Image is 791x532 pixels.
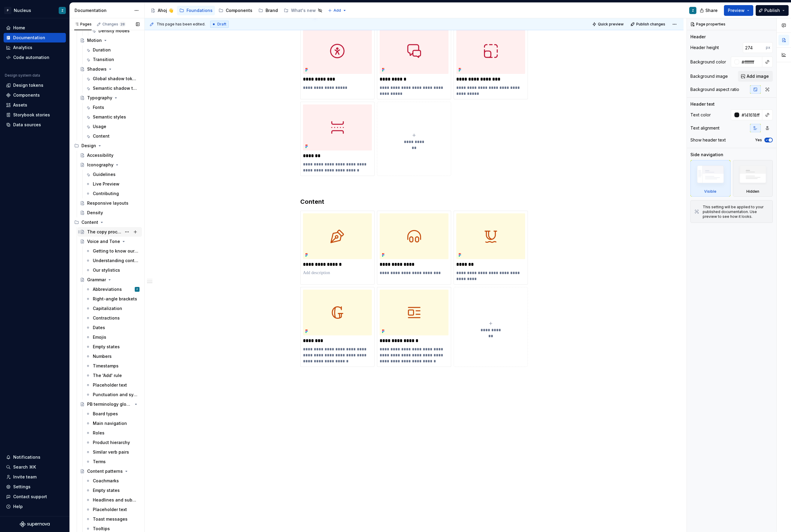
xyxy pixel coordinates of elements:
button: Search ⌘K [4,462,66,472]
a: Global shadow tokens [83,74,142,83]
div: Design system data [5,73,40,78]
div: Content [72,218,142,227]
img: 092856b8-c945-48cb-bf12-aa28d18e418f.png [456,28,525,74]
a: Settings [4,482,66,492]
h3: Content [300,197,528,206]
div: Voice and Tone [87,238,120,244]
a: Grammar [78,275,142,285]
div: Right-angle brackets [93,296,137,302]
img: 42901e6d-bff3-47d6-895f-55edcb9af666.png [380,290,448,335]
div: Side navigation [690,152,723,158]
div: Accessibility [87,152,113,158]
a: Semantic shadow tokens [83,83,142,93]
div: Z [692,8,694,13]
div: Documentation [13,35,45,41]
img: 94b92ce3-f08d-459b-93a3-1133db346d39.png [380,28,448,74]
div: Code automation [13,54,49,60]
a: Board types [83,409,142,419]
button: Contact support [4,492,66,501]
div: Contact support [13,494,47,500]
div: Getting to know our voice [93,248,138,254]
a: Dates [83,323,142,332]
img: 02a145a1-213a-4a94-9eca-8870f34138c9.png [303,28,372,74]
div: Grammar [87,277,106,283]
span: Add image [747,73,769,79]
a: Timestamps [83,361,142,371]
div: Emojis [93,334,106,340]
button: Help [4,502,66,511]
div: Content [81,219,98,225]
span: Publish changes [636,22,665,27]
a: Headlines and subheads [83,495,142,505]
div: Help [13,504,23,510]
a: Empty states [83,342,142,352]
div: This setting will be applied to your published documentation. Use preview to see how it looks. [703,205,769,219]
div: Changes [102,22,126,27]
input: Auto [739,57,762,67]
a: Our stylistics [83,265,142,275]
div: Toast messages [93,516,128,522]
button: Share [697,5,722,16]
a: Home [4,23,66,33]
a: Product hierarchy [83,438,142,447]
a: Fonts [83,103,142,112]
a: Punctuation and symbols [83,390,142,399]
div: Roles [93,430,104,436]
a: Motion [78,36,142,45]
a: What's new [281,6,325,15]
a: Assets [4,100,66,110]
button: Preview [724,5,753,16]
div: Headlines and subheads [93,497,138,503]
input: Auto [743,42,766,53]
a: Emojis [83,332,142,342]
span: Share [705,7,718,13]
div: Analytics [13,45,32,51]
div: Coachmarks [93,478,119,484]
img: c09e7d59-29ea-4272-ad54-c90d19e6a824.png [303,213,372,259]
div: Density [87,210,103,216]
a: Documentation [4,33,66,42]
div: Design [72,141,142,151]
a: Content patterns [78,466,142,476]
a: Voice and Tone [78,237,142,246]
img: b94de65a-bf89-4af3-8edf-45526b47fe7c.png [380,213,448,259]
a: Contractions [83,313,142,323]
div: Hidden [746,189,759,194]
a: Live Preview [83,179,142,189]
div: Settings [13,484,31,490]
div: PB terminology glossary [87,401,132,407]
div: Transition [93,57,114,63]
div: Semantic styles [93,114,126,120]
a: Typography [78,93,142,103]
span: This page has been edited. [157,22,205,27]
div: Similar verb pairs [93,449,129,455]
div: Invite team [13,474,37,480]
div: Hidden [733,160,773,197]
a: Code automation [4,53,66,62]
div: Header [690,34,706,40]
a: Getting to know our voice [83,246,142,256]
div: Foundations [187,7,213,13]
div: Empty states [93,487,120,493]
div: Board types [93,411,118,417]
div: Contributing [93,191,119,197]
div: Visible [704,189,716,194]
img: 6730175d-7fb4-40c5-9f3a-5191868b1958.png [303,104,372,150]
div: Content [93,133,110,139]
div: Density modes [99,28,130,34]
div: Show header text [690,137,726,143]
a: Understanding context [83,256,142,265]
div: Tooltips [93,526,110,532]
div: Our stylistics [93,267,120,273]
div: Components [13,92,40,98]
div: Page tree [148,4,325,16]
div: Usage [93,124,106,130]
a: Analytics [4,43,66,52]
a: Main navigation [83,419,142,428]
div: Empty states [93,344,120,350]
a: Accessibility [78,151,142,160]
button: Add image [738,71,773,82]
div: Z [61,8,63,13]
div: Design [81,143,96,149]
div: Notifications [13,454,40,460]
